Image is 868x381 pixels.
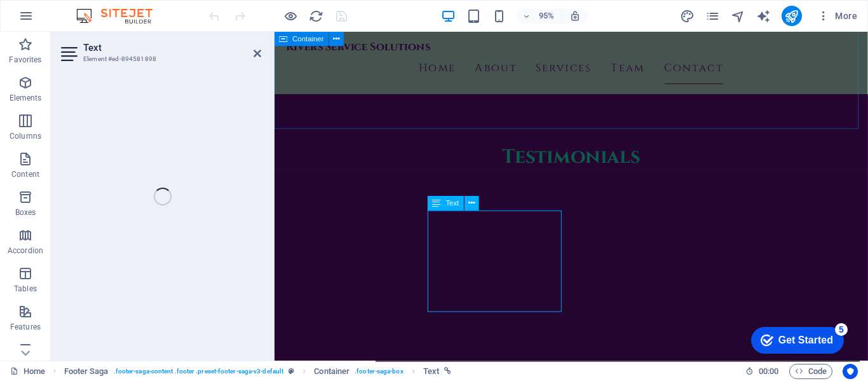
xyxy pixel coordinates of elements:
[789,364,832,379] button: Code
[10,6,103,33] div: Get Started 5 items remaining, 0% complete
[680,8,695,24] button: design
[756,8,771,24] button: text_generator
[10,322,41,332] p: Features
[283,8,298,24] button: Click here to leave preview mode and continue editing
[784,9,799,24] i: Publish
[37,14,92,25] div: Get Started
[731,9,745,24] i: Navigator
[10,131,41,141] p: Columns
[569,10,581,22] i: On resize automatically adjust zoom level to fit chosen device.
[114,364,283,379] span: . footer-saga-content .footer .preset-footer-saga-v3-default
[817,10,857,22] span: More
[768,366,770,376] span: :
[446,200,459,207] span: Text
[308,8,323,24] button: reload
[293,36,324,43] span: Container
[15,207,36,218] p: Boxes
[355,364,403,379] span: . footer-saga-box
[759,364,778,379] span: 00 00
[11,169,39,179] p: Content
[64,364,109,379] span: Click to select. Double-click to edit
[10,93,42,103] p: Elements
[795,364,827,379] span: Code
[705,8,721,24] button: pages
[782,6,802,26] button: publish
[64,364,452,379] nav: breadcrumb
[10,364,45,379] a: Click to cancel selection. Double-click to open Pages
[812,6,862,26] button: More
[14,284,37,294] p: Tables
[8,246,43,256] p: Accordion
[745,364,779,379] h6: Session time
[309,9,323,24] i: Reload page
[423,364,439,379] span: Click to select. Double-click to edit
[9,55,41,65] p: Favorites
[705,9,720,24] i: Pages (Ctrl+Alt+S)
[843,364,858,379] button: Usercentrics
[680,9,695,24] i: Design (Ctrl+Alt+Y)
[288,368,294,375] i: This element is a customizable preset
[756,9,771,24] i: AI Writer
[731,8,746,24] button: navigator
[536,8,557,24] h6: 95%
[94,3,107,15] div: 5
[314,364,349,379] span: Click to select. Double-click to edit
[517,8,562,24] button: 95%
[444,368,451,375] i: This element is linked
[73,8,168,24] img: Editor Logo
